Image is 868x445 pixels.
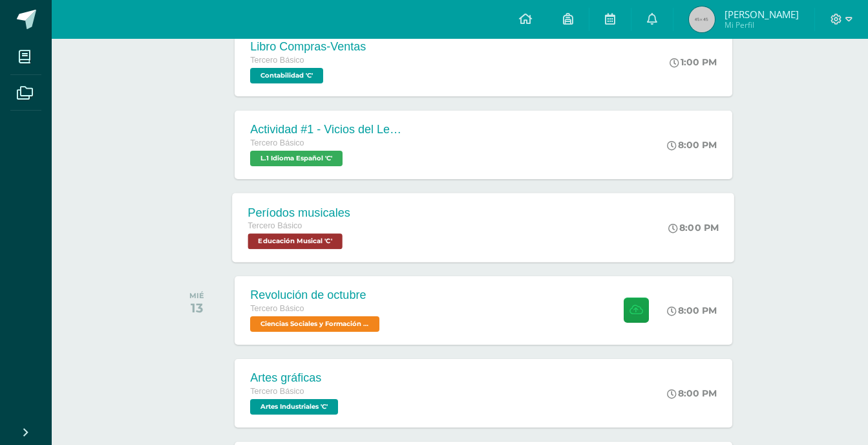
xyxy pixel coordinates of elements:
span: Tercero Básico [250,56,304,65]
span: [PERSON_NAME] [725,8,799,21]
div: Artes gráficas [250,371,341,385]
span: Artes Industriales 'C' [250,399,338,415]
img: 45x45 [689,6,715,32]
div: MIÉ [189,291,204,300]
div: 8:00 PM [667,305,717,316]
div: 1:00 PM [670,56,717,68]
span: Tercero Básico [248,221,302,230]
div: Libro Compras-Ventas [250,40,366,54]
div: Períodos musicales [248,206,351,219]
span: Tercero Básico [250,304,304,313]
span: Contabilidad 'C' [250,68,323,83]
div: Actividad #1 - Vicios del LenguaJe [250,123,405,136]
span: Tercero Básico [250,387,304,396]
div: 8:00 PM [667,139,717,151]
div: 8:00 PM [667,387,717,399]
div: Revolución de octubre [250,288,383,302]
span: Ciencias Sociales y Formación Ciudadana 'C' [250,316,379,332]
div: 13 [189,300,204,316]
span: L.1 Idioma Español 'C' [250,151,343,166]
span: Educación Musical 'C' [248,233,343,249]
span: Mi Perfil [725,19,799,30]
div: 8:00 PM [669,222,719,233]
span: Tercero Básico [250,138,304,147]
